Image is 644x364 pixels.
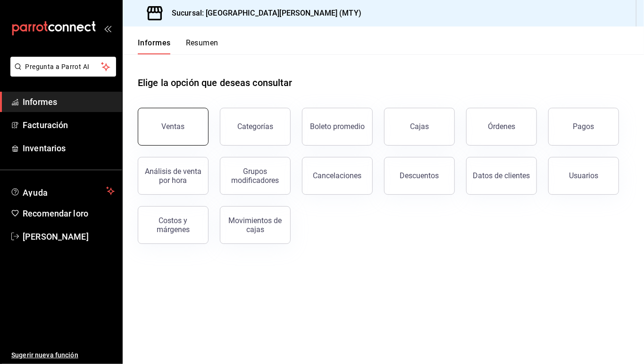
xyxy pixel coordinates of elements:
[569,171,598,180] font: Usuarios
[162,122,185,131] font: Ventas
[384,157,455,195] button: Descuentos
[23,208,88,218] font: Recomendar loro
[23,188,48,198] font: Ayuda
[229,216,282,234] font: Movimientos de cajas
[410,122,429,131] font: Cajas
[237,122,273,131] font: Categorías
[157,216,190,234] font: Costos y márgenes
[138,38,171,47] font: Informes
[138,38,218,54] div: pestañas de navegación
[186,38,218,47] font: Resumen
[138,77,293,88] font: Elige la opción que deseas consultar
[232,167,279,185] font: Grupos modificadores
[7,69,116,78] a: Pregunta a Parrot AI
[400,171,439,180] font: Descuentos
[548,108,619,146] button: Pagos
[220,206,291,244] button: Movimientos de cajas
[310,122,365,131] font: Boleto promedio
[138,108,209,146] button: Ventas
[10,57,116,77] button: Pregunta a Parrot AI
[25,63,90,70] font: Pregunta a Parrot AI
[313,171,362,180] font: Cancelaciones
[145,167,201,185] font: Análisis de venta por hora
[384,108,455,146] button: Cajas
[172,9,361,17] font: Sucursal: [GEOGRAPHIC_DATA][PERSON_NAME] (MTY)
[104,25,111,32] button: abrir_cajón_menú
[11,351,78,359] font: Sugerir nueva función
[138,157,209,195] button: Análisis de venta por hora
[548,157,619,195] button: Usuarios
[23,143,66,153] font: Inventarios
[302,157,373,195] button: Cancelaciones
[23,232,89,242] font: [PERSON_NAME]
[488,122,515,131] font: Órdenes
[573,122,594,131] font: Pagos
[302,108,373,146] button: Boleto promedio
[466,108,537,146] button: Órdenes
[473,171,530,180] font: Datos de clientes
[220,108,291,146] button: Categorías
[466,157,537,195] button: Datos de clientes
[138,206,209,244] button: Costos y márgenes
[220,157,291,195] button: Grupos modificadores
[23,120,68,130] font: Facturación
[23,97,57,107] font: Informes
